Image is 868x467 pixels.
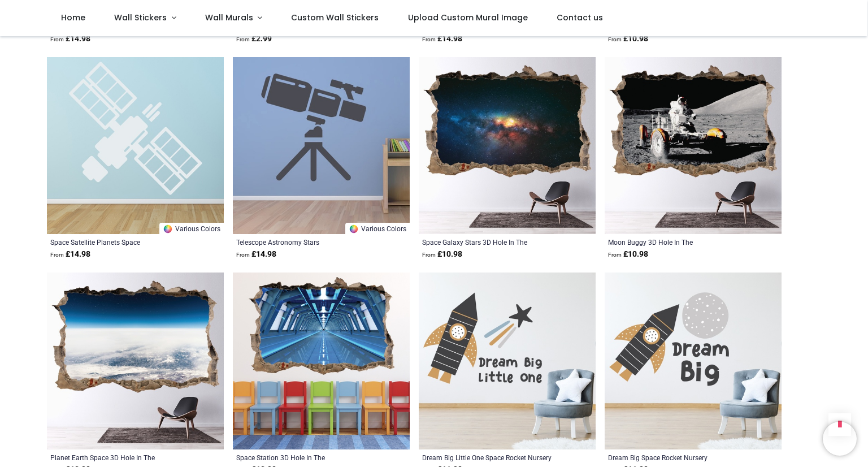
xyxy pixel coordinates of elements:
[159,223,224,234] a: Various Colors
[61,12,85,23] span: Home
[608,237,744,247] a: Moon Buggy 3D Hole In The
[419,273,596,449] img: Dream Big Little One Space Rocket Nursery Wall Sticker
[236,237,372,247] a: Telescope Astronomy Stars
[422,33,462,45] strong: £ 14.98
[236,453,372,462] a: Space Station 3D Hole In The
[291,12,379,23] span: Custom Wall Stickers
[608,33,648,45] strong: £ 10.98
[50,252,64,258] span: From
[50,249,90,260] strong: £ 14.98
[408,12,528,23] span: Upload Custom Mural Image
[608,36,622,42] span: From
[608,453,744,462] a: Dream Big Space Rocket Nursery
[205,12,253,23] span: Wall Murals
[236,36,250,42] span: From
[823,422,857,456] iframe: Brevo live chat
[345,223,410,234] a: Various Colors
[47,57,224,234] img: Space Satellite Planets Space Wall Sticker
[605,57,782,234] img: Moon Buggy 3D Hole In The Wall Sticker
[50,36,64,42] span: From
[422,237,558,247] a: Space Galaxy Stars 3D Hole In The
[50,237,186,247] a: Space Satellite Planets Space
[608,252,622,258] span: From
[50,33,90,45] strong: £ 14.98
[236,249,276,260] strong: £ 14.98
[47,273,224,449] img: Planet Earth Space 3D Hole In The Wall Sticker
[422,252,436,258] span: From
[557,12,603,23] span: Contact us
[349,224,359,234] img: Color Wheel
[236,252,250,258] span: From
[422,453,558,462] a: Dream Big Little One Space Rocket Nursery
[50,453,186,462] a: Planet Earth Space 3D Hole In The
[422,249,462,260] strong: £ 10.98
[114,12,167,23] span: Wall Stickers
[422,36,436,42] span: From
[419,57,596,234] img: Space Galaxy Stars 3D Hole In The Wall Sticker
[608,249,648,260] strong: £ 10.98
[163,224,173,234] img: Color Wheel
[233,273,410,449] img: Space Station 3D Hole In The Wall Sticker
[233,57,410,234] img: Telescope Astronomy Stars Wall Sticker - Mod9
[236,33,272,45] strong: £ 2.99
[605,273,782,449] img: Dream Big Space Rocket Nursery Wall Sticker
